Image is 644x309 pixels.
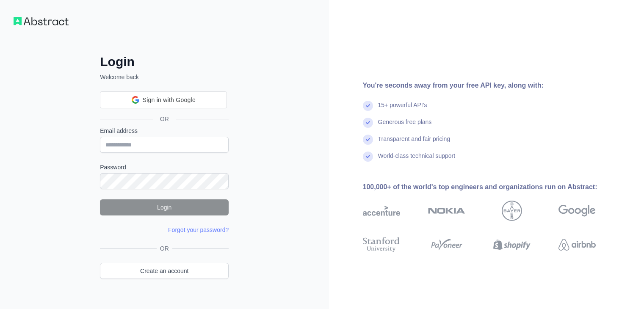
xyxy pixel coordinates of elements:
[100,73,229,81] p: Welcome back
[363,201,400,221] img: accenture
[493,235,531,254] img: shopify
[363,135,373,145] img: check mark
[100,199,229,215] button: Login
[168,226,229,233] a: Forgot your password?
[363,235,400,254] img: stanford university
[157,244,172,253] span: OR
[378,135,451,152] div: Transparent and fair pricing
[363,182,623,192] div: 100,000+ of the world's top engineers and organizations run on Abstract:
[378,152,456,168] div: World-class technical support
[100,263,229,279] a: Create an account
[558,235,596,254] img: airbnb
[153,115,176,123] span: OR
[363,152,373,162] img: check mark
[428,235,465,254] img: payoneer
[428,201,465,221] img: nokia
[378,118,432,135] div: Generous free plans
[363,80,623,91] div: You're seconds away from your free API key, along with:
[100,163,229,171] label: Password
[100,127,229,135] label: Email address
[14,17,69,25] img: Workflow
[558,201,596,221] img: google
[363,118,373,128] img: check mark
[378,101,427,118] div: 15+ powerful API's
[100,91,227,108] div: Sign in with Google
[502,201,522,221] img: bayer
[363,101,373,111] img: check mark
[100,54,229,69] h2: Login
[143,96,196,105] span: Sign in with Google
